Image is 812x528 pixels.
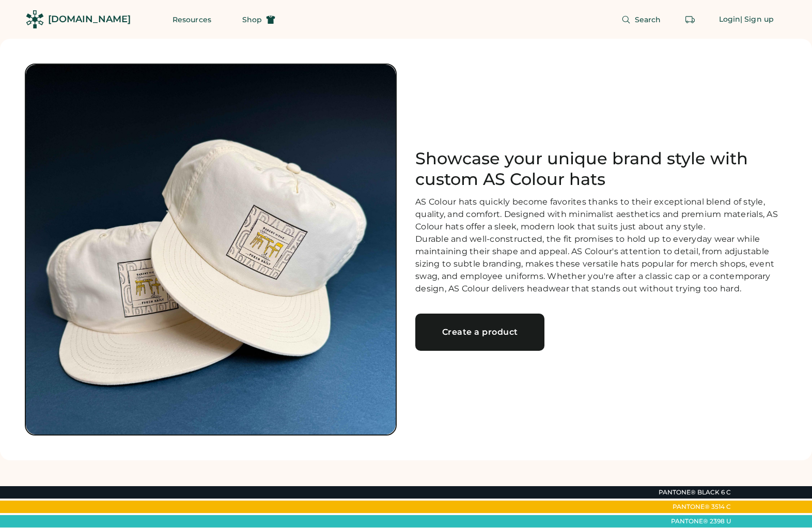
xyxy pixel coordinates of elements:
[230,9,288,30] button: Shop
[609,9,674,30] button: Search
[415,196,787,295] div: AS Colour hats quickly become favorites thanks to their exceptional blend of style, quality, and ...
[635,16,661,23] span: Search
[415,148,787,190] h1: Showcase your unique brand style with custom AS Colour hats
[26,65,396,434] img: Ecru color hat with logo printed on a blue background
[680,9,700,30] button: Retrieve an order
[160,9,224,30] button: Resources
[740,14,774,25] div: | Sign up
[719,14,741,25] div: Login
[242,16,262,23] span: Shop
[48,13,131,26] div: [DOMAIN_NAME]
[415,314,544,351] a: Create a product
[428,328,532,336] div: Create a product
[26,10,44,28] img: Rendered Logo - Screens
